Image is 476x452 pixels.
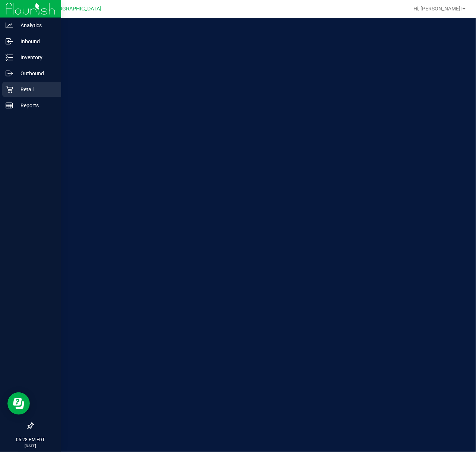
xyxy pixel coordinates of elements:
p: Retail [13,85,58,94]
iframe: Resource center [7,392,30,415]
p: Inbound [13,37,58,46]
p: Analytics [13,21,58,30]
span: Hi, [PERSON_NAME]! [413,6,462,12]
inline-svg: Analytics [6,22,13,29]
p: 05:28 PM EDT [3,436,58,443]
p: Inventory [13,53,58,62]
inline-svg: Reports [6,102,13,109]
inline-svg: Retail [6,86,13,93]
p: [DATE] [3,443,58,449]
span: [GEOGRAPHIC_DATA] [51,6,102,12]
inline-svg: Outbound [6,70,13,77]
p: Outbound [13,69,58,78]
inline-svg: Inventory [6,54,13,61]
p: Reports [13,101,58,110]
inline-svg: Inbound [6,38,13,45]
